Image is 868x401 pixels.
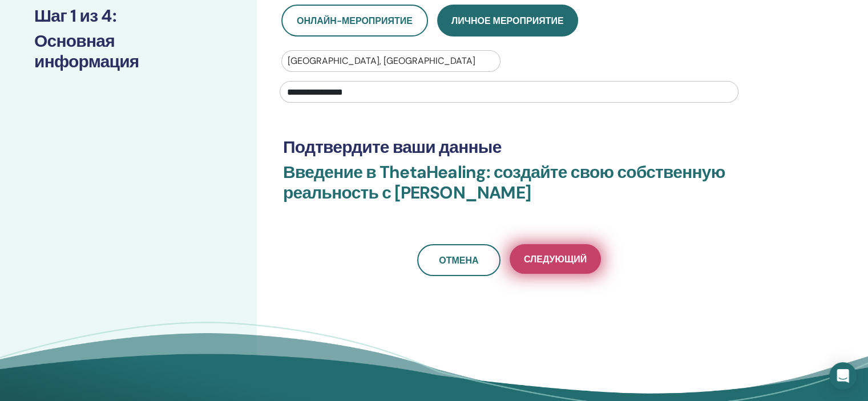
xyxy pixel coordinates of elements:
[297,15,413,27] font: Онлайн-мероприятие
[451,15,564,27] font: Личное мероприятие
[283,161,725,204] font: Введение в ThetaHealing: создайте свою собственную реальность
[829,362,857,390] div: Открытый Интерком Мессенджер
[281,5,428,37] button: Онлайн-мероприятие
[437,5,578,37] button: Личное мероприятие
[417,244,500,276] a: Отмена
[112,5,116,27] font: :
[283,136,501,158] font: Подтвердите ваши данные
[510,244,601,274] button: Следующий
[382,181,391,204] font: с
[524,253,587,265] font: Следующий
[34,30,139,72] font: Основная информация
[439,254,478,266] font: Отмена
[34,5,112,27] font: Шаг 1 из 4
[394,181,531,204] font: [PERSON_NAME]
